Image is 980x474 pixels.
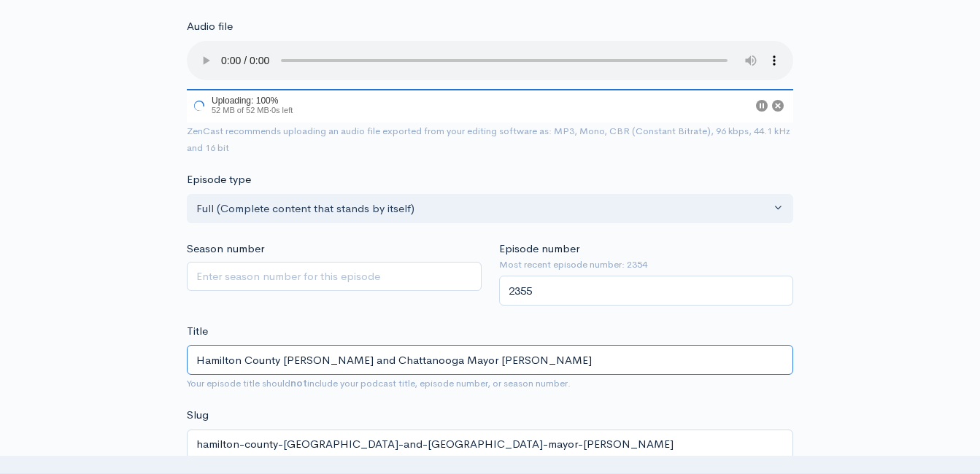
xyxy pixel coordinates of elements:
small: ZenCast recommends uploading an audio file exported from your editing software as: MP3, Mono, CBR... [187,125,790,154]
input: What is the episode's title? [187,345,793,375]
span: 52 MB of 52 MB · 0s left [212,106,293,114]
small: Most recent episode number: 2354 [499,257,794,272]
div: 100% [187,89,793,90]
div: Uploading [187,89,296,123]
label: Slug [187,407,209,424]
div: Uploading: 100% [212,96,293,105]
label: Episode type [187,171,251,188]
label: Title [187,323,208,340]
input: Enter season number for this episode [187,262,482,292]
label: Episode number [499,241,579,257]
button: Full (Complete content that stands by itself) [187,194,793,224]
div: Full (Complete content that stands by itself) [196,201,771,217]
button: Pause [756,100,768,112]
small: Your episode title should include your podcast title, episode number, or season number. [187,377,571,389]
strong: not [290,377,307,389]
label: Audio file [187,18,233,35]
input: title-of-episode [187,430,793,459]
input: Enter episode number [499,276,794,306]
label: Season number [187,241,264,257]
button: Cancel [772,100,784,112]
